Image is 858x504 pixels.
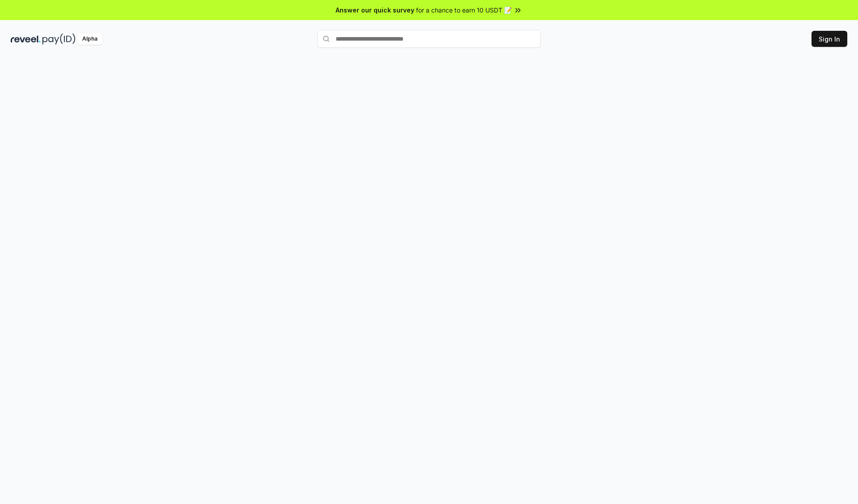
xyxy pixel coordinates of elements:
img: reveel_dark [11,33,41,45]
img: pay_id [42,33,76,45]
span: Answer our quick survey [336,5,414,15]
span: for a chance to earn 10 USDT 📝 [416,5,512,15]
button: Sign In [812,31,847,47]
div: Alpha [77,33,102,45]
